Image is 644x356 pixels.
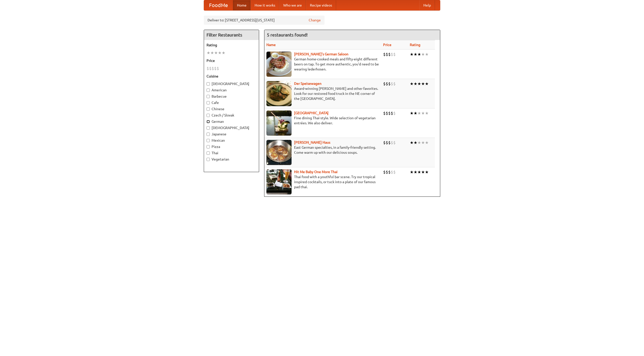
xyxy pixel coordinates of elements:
li: $ [388,52,391,57]
li: ★ [414,81,417,87]
a: Change [309,18,321,23]
li: $ [393,169,396,175]
li: ★ [417,110,421,116]
ng-pluralize: 5 restaurants found! [267,32,308,37]
li: ★ [425,169,429,175]
li: $ [393,52,396,57]
input: American [207,89,210,92]
label: Thai [207,150,256,155]
input: Vegetarian [207,158,210,161]
label: [DEMOGRAPHIC_DATA] [207,125,256,130]
label: Pizza [207,144,256,149]
input: Czech / Slovak [207,114,210,117]
label: Mexican [207,138,256,143]
li: ★ [410,169,414,175]
p: German home-cooked meals and fifty-eight different beers on tap. To get more authentic, you'd nee... [266,57,379,72]
label: [DEMOGRAPHIC_DATA] [207,81,256,86]
label: Japanese [207,132,256,137]
input: Barbecue [207,95,210,98]
label: Czech / Slovak [207,113,256,118]
li: $ [391,52,393,57]
li: ★ [214,50,218,56]
li: $ [383,52,386,57]
h5: Cuisine [207,74,256,79]
label: American [207,88,256,93]
li: ★ [421,110,425,116]
input: Pizza [207,145,210,148]
li: ★ [417,169,421,175]
p: Thai food with a youthful bar scene. Try our tropical inspired cocktails, or tuck into a plate of... [266,174,379,189]
img: esthers.jpg [266,52,292,77]
h5: Price [207,58,256,63]
a: Home [233,0,251,10]
a: [GEOGRAPHIC_DATA] [294,111,329,115]
li: $ [386,169,388,175]
li: $ [217,66,219,71]
input: Chinese [207,107,210,111]
li: $ [388,169,391,175]
li: $ [212,66,214,71]
a: Der Speisewagen [294,82,321,86]
img: satay.jpg [266,110,292,136]
a: Rating [410,43,420,47]
li: $ [386,52,388,57]
li: ★ [417,81,421,87]
p: Fine dining Thai-style. Wide selection of vegetarian entrées. We also deliver. [266,115,379,126]
a: Price [383,43,391,47]
li: $ [214,66,217,71]
li: $ [388,110,391,116]
li: ★ [222,50,225,56]
h4: Filter Restaurants [204,30,259,40]
a: Hit Me Baby One More Thai [294,170,338,174]
li: $ [388,81,391,87]
li: ★ [421,169,425,175]
li: ★ [425,81,429,87]
li: $ [386,110,388,116]
li: $ [393,110,396,116]
li: $ [391,140,393,145]
li: ★ [421,52,425,57]
li: ★ [410,110,414,116]
a: [PERSON_NAME] Haus [294,140,330,144]
a: Name [266,43,276,47]
li: $ [391,169,393,175]
li: ★ [414,140,417,145]
li: ★ [425,110,429,116]
label: German [207,119,256,124]
li: ★ [410,52,414,57]
a: [PERSON_NAME]'s German Saloon [294,52,348,56]
input: Japanese [207,133,210,136]
li: $ [383,81,386,87]
input: Thai [207,151,210,155]
li: $ [383,169,386,175]
li: ★ [414,169,417,175]
li: ★ [218,50,222,56]
label: Vegetarian [207,157,256,162]
img: babythai.jpg [266,169,292,194]
p: Award-winning [PERSON_NAME] and other favorites. Look for our restored food truck in the NE corne... [266,86,379,101]
li: ★ [410,140,414,145]
li: $ [207,66,209,71]
input: Mexican [207,139,210,142]
li: $ [386,81,388,87]
a: How it works [251,0,279,10]
div: Deliver to: [STREET_ADDRESS][US_STATE] [204,16,325,25]
li: ★ [417,52,421,57]
li: $ [383,110,386,116]
li: ★ [421,81,425,87]
li: ★ [425,140,429,145]
a: Recipe videos [306,0,336,10]
li: $ [209,66,212,71]
li: $ [391,110,393,116]
p: East German specialties, in a family-friendly setting. Come warm up with our delicious soups. [266,145,379,155]
a: FoodMe [204,0,233,10]
input: German [207,120,210,123]
img: kohlhaus.jpg [266,140,292,165]
li: ★ [210,50,214,56]
li: $ [393,140,396,145]
li: $ [393,81,396,87]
